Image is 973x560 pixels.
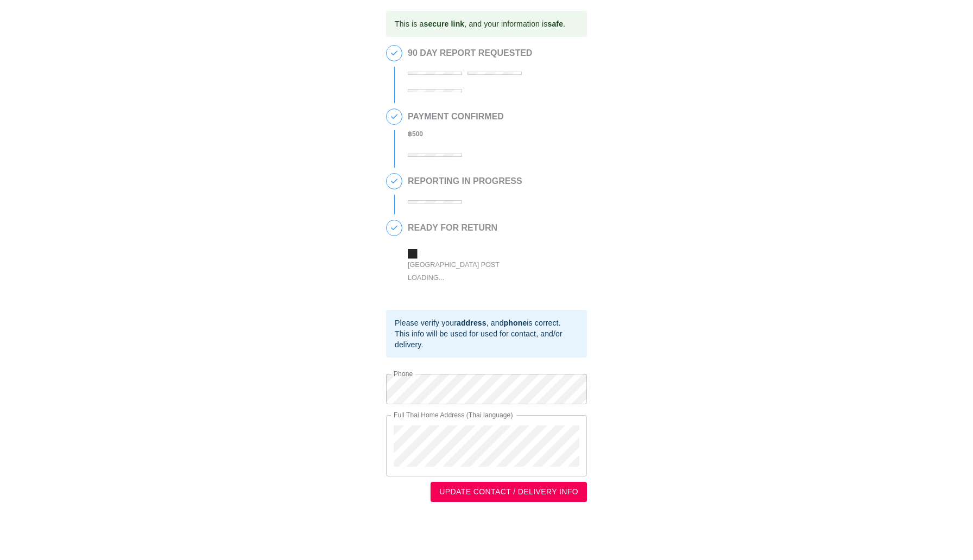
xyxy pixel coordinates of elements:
span: 4 [387,220,402,236]
div: Please verify your , and is correct. [395,317,578,328]
span: 3 [387,174,402,189]
b: address [457,319,486,327]
h2: REPORTING IN PROGRESS [408,176,522,186]
span: UPDATE CONTACT / DELIVERY INFO [439,485,578,499]
b: safe [547,20,563,28]
div: This is a , and your information is . [395,14,565,34]
h2: READY FOR RETURN [408,223,571,233]
button: UPDATE CONTACT / DELIVERY INFO [431,482,587,502]
h2: PAYMENT CONFIRMED [408,112,504,122]
span: 2 [387,109,402,124]
b: phone [504,319,527,327]
b: ฿ 500 [408,130,423,138]
h2: 90 DAY REPORT REQUESTED [408,48,582,58]
span: 1 [387,46,402,61]
div: [GEOGRAPHIC_DATA] Post Loading... [408,258,522,284]
div: This info will be used for used for contact, and/or delivery. [395,328,578,350]
b: secure link [424,20,464,28]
